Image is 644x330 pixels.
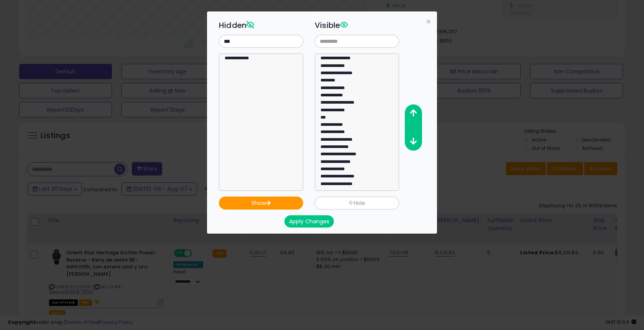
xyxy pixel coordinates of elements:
[315,20,399,31] h3: Visible
[219,20,303,31] h3: Hidden
[426,16,431,27] span: ×
[219,197,303,210] button: Show
[315,197,399,210] button: Hide
[284,215,334,228] button: Apply Changes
